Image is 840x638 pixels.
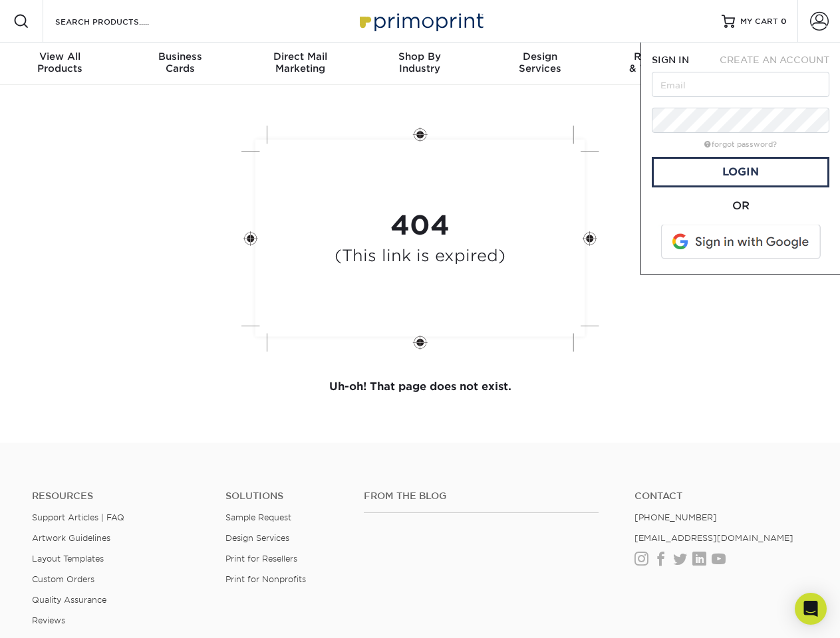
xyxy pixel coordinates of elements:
span: SIGN IN [652,54,689,65]
a: DesignServices [480,43,600,85]
a: Shop ByIndustry [360,43,480,85]
a: Resources& Templates [600,43,720,85]
a: Contact [634,490,808,502]
span: Business [120,51,239,62]
h4: (This link is expired) [335,247,505,266]
a: Sample Request [225,512,291,522]
div: Cards [120,51,239,74]
a: Login [652,157,829,187]
span: CREATE AN ACCOUNT [720,54,829,65]
a: [EMAIL_ADDRESS][DOMAIN_NAME] [634,533,793,543]
div: Services [480,51,600,74]
span: Design [480,51,600,62]
span: Resources [600,51,720,62]
input: Email [652,72,829,97]
h4: From the Blog [364,490,599,502]
strong: 404 [390,209,450,241]
div: & Templates [600,51,720,74]
h4: Solutions [225,490,344,502]
a: forgot password? [704,140,777,149]
a: Direct MailMarketing [240,43,360,85]
a: Print for Resellers [225,554,297,564]
a: Custom Orders [32,574,94,584]
h4: Resources [32,490,206,502]
div: Industry [360,51,480,74]
input: SEARCH PRODUCTS..... [54,13,184,29]
span: Direct Mail [240,51,360,62]
a: Support Articles | FAQ [32,512,124,522]
a: Print for Nonprofits [225,574,306,584]
a: Layout Templates [32,554,104,564]
a: Design Services [225,533,289,543]
strong: Uh-oh! That page does not exist. [329,380,511,393]
span: MY CART [740,16,778,27]
a: [PHONE_NUMBER] [634,512,717,522]
div: OR [652,198,829,214]
span: 0 [781,17,787,26]
a: BusinessCards [120,43,239,85]
div: Marketing [240,51,360,74]
a: Artwork Guidelines [32,533,110,543]
div: Open Intercom Messenger [795,593,827,625]
span: Shop By [360,51,480,62]
img: Primoprint [354,7,487,35]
